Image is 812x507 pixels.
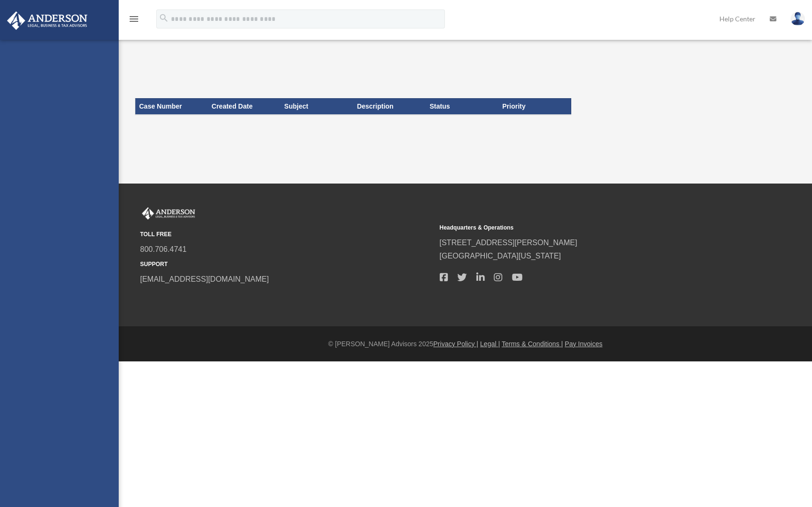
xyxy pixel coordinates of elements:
[440,252,561,260] a: [GEOGRAPHIC_DATA][US_STATE]
[140,230,433,240] small: TOLL FREE
[565,340,602,348] a: Pay Invoices
[480,340,500,348] a: Legal |
[159,13,169,23] i: search
[440,239,577,247] a: [STREET_ADDRESS][PERSON_NAME]
[426,98,499,114] th: Status
[208,98,281,114] th: Created Date
[140,275,269,283] a: [EMAIL_ADDRESS][DOMAIN_NAME]
[119,338,812,350] div: © [PERSON_NAME] Advisors 2025
[128,17,140,25] a: menu
[140,207,197,220] img: Anderson Advisors Platinum Portal
[440,223,733,233] small: Headquarters & Operations
[140,259,433,269] small: SUPPORT
[353,98,426,114] th: Description
[502,340,563,348] a: Terms & Conditions |
[281,98,353,114] th: Subject
[135,98,208,114] th: Case Number
[4,11,90,30] img: Anderson Advisors Platinum Portal
[791,12,805,26] img: User Pic
[499,98,571,114] th: Priority
[128,13,140,25] i: menu
[434,340,479,348] a: Privacy Policy |
[140,245,187,253] a: 800.706.4741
